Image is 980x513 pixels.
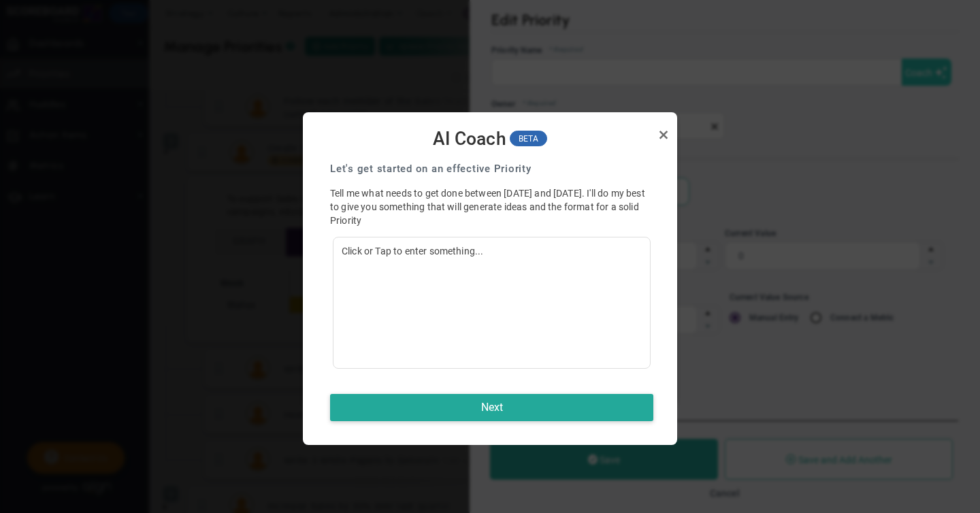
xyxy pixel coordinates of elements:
[510,131,548,146] span: BETA
[330,394,653,421] button: Next
[655,127,672,143] a: Close
[330,186,653,227] p: Tell me what needs to get done between [DATE] and [DATE]. I'll do my best to give you something t...
[433,128,506,150] span: AI Coach
[333,237,651,369] div: Click or Tap to enter something...
[330,162,653,176] h3: Let's get started on an effective Priority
